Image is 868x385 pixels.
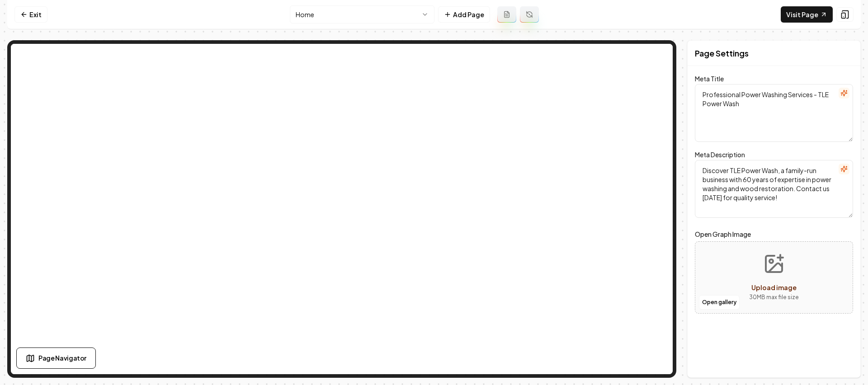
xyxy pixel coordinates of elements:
[16,347,96,369] button: Page Navigator
[695,75,724,83] label: Meta Title
[14,6,47,23] a: Exit
[749,293,799,302] p: 30 MB max file size
[699,295,740,310] button: Open gallery
[781,6,833,23] a: Visit Page
[38,353,86,363] span: Page Navigator
[695,229,853,239] label: Open Graph Image
[520,6,539,23] button: Regenerate page
[695,150,745,159] label: Meta Description
[438,6,490,23] button: Add Page
[742,246,806,309] button: Upload image
[751,283,797,291] span: Upload image
[695,47,749,60] h2: Page Settings
[497,6,516,23] button: Add admin page prompt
